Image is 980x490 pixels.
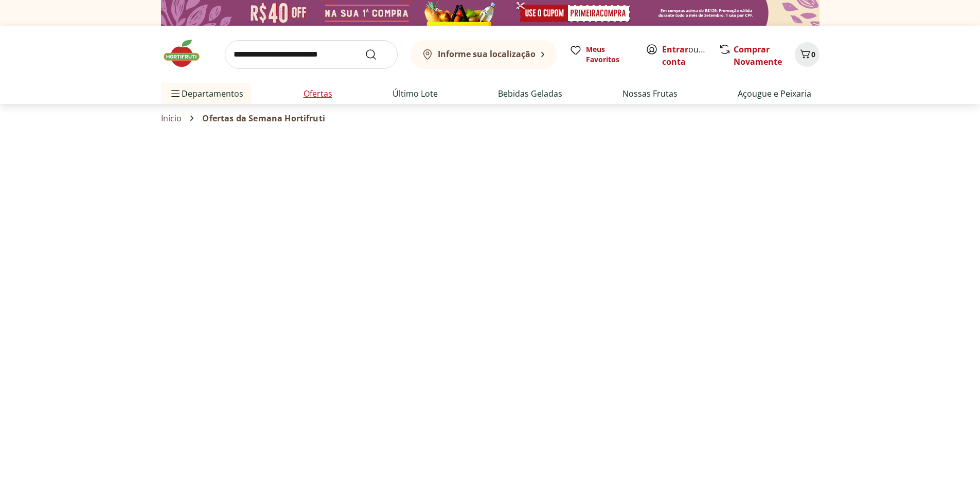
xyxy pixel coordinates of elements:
[225,40,398,69] input: search
[202,114,325,123] span: Ofertas da Semana Hortifruti
[662,44,719,67] a: Criar conta
[586,44,633,65] span: Meus Favoritos
[795,42,819,67] button: Carrinho
[161,114,182,123] a: Início
[304,87,332,100] a: Ofertas
[169,81,182,106] button: Menu
[622,87,678,100] a: Nossas Frutas
[169,81,243,106] span: Departamentos
[569,44,633,65] a: Meus Favoritos
[662,44,688,55] a: Entrar
[662,43,708,68] span: ou
[438,48,536,60] b: Informe sua localização
[498,87,562,100] a: Bebidas Geladas
[734,44,782,67] a: Comprar Novamente
[161,38,212,69] img: Hortifruti
[738,87,811,100] a: Açougue e Peixaria
[811,49,815,59] span: 0
[365,48,389,61] button: Submit Search
[393,87,438,100] a: Último Lote
[410,40,557,69] button: Informe sua localização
